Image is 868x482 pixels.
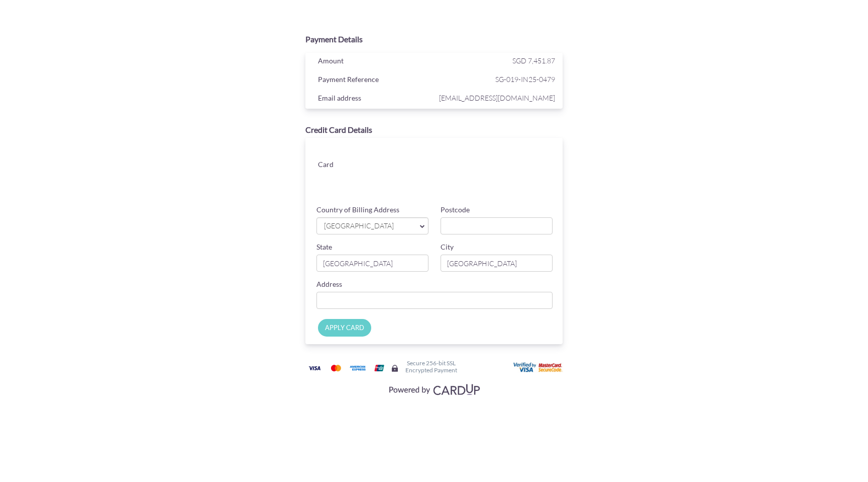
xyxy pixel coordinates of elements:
[512,56,555,65] span: SGD 7,451.87
[310,92,437,107] div: Email address
[310,54,437,69] div: Amount
[391,364,399,372] img: Secure lock
[369,362,389,374] img: Union Pay
[441,205,470,215] label: Postcode
[316,205,399,215] label: Country of Billing Address
[348,362,368,374] img: American Express
[468,170,553,188] iframe: Secure card security code input frame
[384,380,484,398] img: Visa, Mastercard
[437,73,555,86] span: SG-019-IN25-0479
[441,242,454,252] label: City
[316,279,342,289] label: Address
[323,221,412,231] span: [GEOGRAPHIC_DATA]
[316,217,428,234] a: [GEOGRAPHIC_DATA]
[304,362,324,374] img: Visa
[310,73,437,88] div: Payment Reference
[305,124,563,136] div: Credit Card Details
[310,158,373,173] div: Card
[305,34,563,45] div: Payment Details
[318,319,371,337] input: APPLY CARD
[405,360,457,373] h6: Secure 256-bit SSL Encrypted Payment
[316,242,332,252] label: State
[381,170,467,188] iframe: Secure card expiration date input frame
[437,92,555,104] span: [EMAIL_ADDRESS][DOMAIN_NAME]
[381,148,554,166] iframe: Secure card number input frame
[513,362,564,373] img: User card
[326,362,346,374] img: Mastercard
